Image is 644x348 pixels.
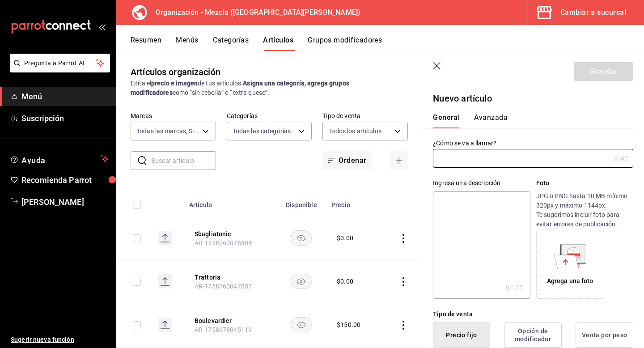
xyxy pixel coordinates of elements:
[291,317,312,332] button: availability-product
[131,36,161,51] button: Resumen
[433,310,633,319] div: Tipo de venta
[474,113,508,128] button: Avanzada
[195,239,252,246] span: AR-1758760075304
[195,229,266,238] button: edit-product-location
[308,36,382,51] button: Grupos modificadores
[21,153,97,164] span: Ayuda
[11,335,109,344] span: Sugerir nueva función
[184,188,277,216] th: Artículo
[10,54,110,72] button: Pregunta a Parrot AI
[326,188,383,216] th: Precio
[131,113,216,119] label: Marcas
[176,36,198,51] button: Menús
[433,92,633,105] p: Nuevo artículo
[195,283,252,290] span: AR-1758760047857
[21,112,109,124] span: Suscripción
[195,316,266,325] button: edit-product-location
[131,80,349,96] strong: Asigna una categoría, agrega grupos modificadores
[322,151,372,170] button: Ordenar
[6,65,110,74] a: Pregunta a Parrot AI
[291,274,312,289] button: availability-product
[131,65,220,79] div: Artículos organización
[433,113,623,128] div: navigation tabs
[322,113,408,119] label: Tipo de venta
[538,233,602,297] div: Agrega una foto
[263,36,293,51] button: Artículos
[213,36,249,51] button: Categorías
[148,7,360,18] h3: Organización - Mezcla ([GEOGRAPHIC_DATA][PERSON_NAME])
[151,80,198,87] strong: precio e imagen
[614,154,628,163] div: 0 /40
[131,79,408,98] div: Edita el de tus artículos. como “sin cebolla” o “extra queso”.
[291,230,312,246] button: availability-product
[433,140,633,146] label: ¿Cómo se va a llamar?
[195,326,252,333] span: AR-1758678045119
[536,178,633,188] p: Foto
[337,277,353,286] div: $ 0.00
[399,277,408,286] button: actions
[136,127,199,136] span: Todas las marcas, Sin marca
[24,59,96,68] span: Pregunta a Parrot AI
[433,323,490,348] button: Precio fijo
[233,127,296,136] span: Todas las categorías, Sin categoría
[536,191,633,229] p: JPG o PNG hasta 10 MB mínimo 320px y máximo 1144px. Te sugerimos incluir foto para evitar errores...
[131,36,644,51] div: navigation tabs
[576,323,633,348] button: Venta por peso
[227,113,312,119] label: Categorías
[98,23,106,30] button: open_drawer_menu
[21,174,109,186] span: Recomienda Parrot
[151,152,216,170] input: Buscar artículo
[328,127,381,136] span: Todos los artículos
[504,323,562,348] button: Opción de modificador
[21,90,109,102] span: Menú
[547,276,593,286] div: Agrega una foto
[195,273,266,282] button: edit-product-location
[277,188,326,216] th: Disponible
[337,320,360,329] div: $ 150.00
[433,178,530,188] div: Ingresa una descripción
[399,234,408,243] button: actions
[21,196,109,208] span: [PERSON_NAME]
[560,6,626,19] div: Cambiar a sucursal
[506,283,523,292] div: 0 /125
[399,321,408,330] button: actions
[337,233,353,242] div: $ 0.00
[433,113,460,128] button: General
